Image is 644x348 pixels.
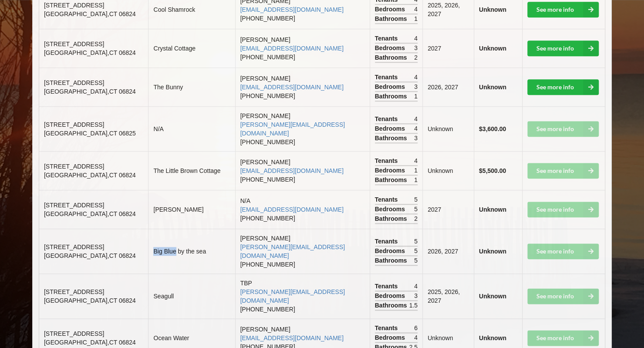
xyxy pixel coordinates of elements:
[414,134,418,142] span: 3
[240,45,344,52] a: [EMAIL_ADDRESS][DOMAIN_NAME]
[479,125,506,132] b: $3,600.00
[375,282,400,291] span: Tenants
[414,166,418,175] span: 1
[375,214,409,223] span: Bathrooms
[414,5,418,14] span: 4
[240,288,345,304] a: [PERSON_NAME][EMAIL_ADDRESS][DOMAIN_NAME]
[527,41,599,56] a: See more info
[375,247,407,255] span: Bedrooms
[479,293,506,300] b: Unknown
[375,237,400,246] span: Tenants
[479,334,506,341] b: Unknown
[44,288,104,295] span: [STREET_ADDRESS]
[422,29,474,68] td: 2027
[414,247,418,255] span: 5
[375,291,407,300] span: Bedrooms
[375,301,409,310] span: Bathrooms
[527,2,599,17] a: See more info
[44,121,104,128] span: [STREET_ADDRESS]
[240,243,345,259] a: [PERSON_NAME][EMAIL_ADDRESS][DOMAIN_NAME]
[414,44,418,52] span: 3
[375,34,400,43] span: Tenants
[479,167,506,174] b: $5,500.00
[148,68,235,106] td: The Bunny
[148,190,235,229] td: [PERSON_NAME]
[414,73,418,81] span: 4
[414,195,418,204] span: 5
[375,53,409,62] span: Bathrooms
[375,324,400,332] span: Tenants
[409,301,417,310] span: 1.5
[240,167,344,174] a: [EMAIL_ADDRESS][DOMAIN_NAME]
[44,243,104,250] span: [STREET_ADDRESS]
[414,282,418,291] span: 4
[235,68,370,106] td: [PERSON_NAME] [PHONE_NUMBER]
[44,88,136,95] span: [GEOGRAPHIC_DATA] , CT 06824
[375,156,400,165] span: Tenants
[44,10,136,17] span: [GEOGRAPHIC_DATA] , CT 06824
[479,248,506,255] b: Unknown
[375,115,400,123] span: Tenants
[422,106,474,151] td: Unknown
[240,6,344,13] a: [EMAIL_ADDRESS][DOMAIN_NAME]
[44,2,104,9] span: [STREET_ADDRESS]
[235,151,370,190] td: [PERSON_NAME] [PHONE_NUMBER]
[414,34,418,43] span: 4
[375,124,407,133] span: Bedrooms
[414,92,418,101] span: 1
[44,339,136,346] span: [GEOGRAPHIC_DATA] , CT 06824
[148,151,235,190] td: The Little Brown Cottage
[240,206,344,213] a: [EMAIL_ADDRESS][DOMAIN_NAME]
[414,333,418,342] span: 4
[235,190,370,229] td: N/A [PHONE_NUMBER]
[414,115,418,123] span: 4
[414,205,418,213] span: 5
[148,274,235,318] td: Seagull
[44,49,136,56] span: [GEOGRAPHIC_DATA] , CT 06824
[375,73,400,81] span: Tenants
[375,134,409,142] span: Bathrooms
[422,151,474,190] td: Unknown
[414,176,418,184] span: 1
[479,206,506,213] b: Unknown
[422,229,474,274] td: 2026, 2027
[527,79,599,95] a: See more info
[414,237,418,246] span: 5
[414,124,418,133] span: 4
[422,68,474,106] td: 2026, 2027
[414,156,418,165] span: 4
[414,14,418,23] span: 1
[235,229,370,274] td: [PERSON_NAME] [PHONE_NUMBER]
[148,29,235,68] td: Crystal Cottage
[235,29,370,68] td: [PERSON_NAME] [PHONE_NUMBER]
[235,274,370,318] td: TBP [PHONE_NUMBER]
[375,205,407,213] span: Bedrooms
[479,84,506,91] b: Unknown
[375,5,407,14] span: Bedrooms
[375,176,409,184] span: Bathrooms
[375,256,409,265] span: Bathrooms
[375,92,409,101] span: Bathrooms
[375,333,407,342] span: Bedrooms
[44,41,104,47] span: [STREET_ADDRESS]
[44,297,136,304] span: [GEOGRAPHIC_DATA] , CT 06824
[375,82,407,91] span: Bedrooms
[44,202,104,209] span: [STREET_ADDRESS]
[414,256,418,265] span: 5
[44,172,136,179] span: [GEOGRAPHIC_DATA] , CT 06824
[44,163,104,170] span: [STREET_ADDRESS]
[44,210,136,217] span: [GEOGRAPHIC_DATA] , CT 06824
[44,79,104,86] span: [STREET_ADDRESS]
[422,190,474,229] td: 2027
[479,45,506,52] b: Unknown
[44,252,136,259] span: [GEOGRAPHIC_DATA] , CT 06824
[375,166,407,175] span: Bedrooms
[414,324,418,332] span: 6
[414,82,418,91] span: 3
[414,214,418,223] span: 2
[44,330,104,337] span: [STREET_ADDRESS]
[375,44,407,52] span: Bedrooms
[44,130,136,137] span: [GEOGRAPHIC_DATA] , CT 06825
[240,121,345,137] a: [PERSON_NAME][EMAIL_ADDRESS][DOMAIN_NAME]
[235,106,370,151] td: [PERSON_NAME] [PHONE_NUMBER]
